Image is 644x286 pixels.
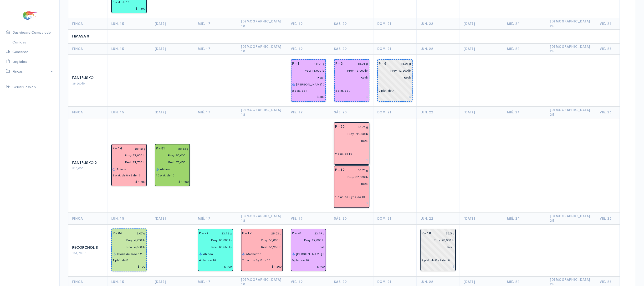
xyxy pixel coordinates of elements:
[434,230,455,237] input: g
[292,263,325,270] input: $
[334,122,369,165] div: Piscina: 20 Peso: 35.76 g Libras Proy: 72,000 lb Empacadora: Promarisco Plataformas: 9 plat. de 10
[389,60,411,67] input: g
[194,43,237,55] th: Mié. 17
[379,89,394,93] div: 2 plat. de 7
[419,237,455,244] input: estimadas
[237,43,287,55] th: [DEMOGRAPHIC_DATA] 18
[112,5,146,12] input: $
[419,230,434,237] div: P – 18
[417,18,460,30] th: Lun. 22
[332,67,368,74] input: estimadas
[422,263,455,270] input: $
[546,18,596,30] th: [DEMOGRAPHIC_DATA] 25
[68,43,107,55] th: Finca
[332,130,368,137] input: estimadas
[194,213,237,224] th: Mié. 17
[151,213,194,224] th: [DATE]
[422,258,450,262] div: 2 plat. de 8 y 2 de 10
[72,75,103,81] div: Pantrusko
[110,159,146,166] input: pescadas
[596,43,619,55] th: Vie. 26
[335,157,368,164] input: $
[151,18,194,30] th: [DATE]
[503,43,546,55] th: Mié. 24
[237,107,287,118] th: [DEMOGRAPHIC_DATA] 18
[419,244,455,250] input: pescadas
[194,107,237,118] th: Mié. 17
[460,43,503,55] th: [DATE]
[72,251,87,255] span: 131,700 lb
[546,213,596,224] th: [DEMOGRAPHIC_DATA] 25
[332,167,347,174] div: P – 19
[546,43,596,55] th: [DEMOGRAPHIC_DATA] 25
[241,229,283,271] div: Piscina: 19 Peso: 28.53 g Libras Proy: 35,000 lb Libras Reales: 36,950 lb Rendimiento: 105.6% Emp...
[373,107,416,118] th: Dom. 21
[460,107,503,118] th: [DATE]
[417,43,460,55] th: Lun. 22
[373,18,416,30] th: Dom. 21
[292,89,307,93] div: 2 plat. de 7
[72,160,103,166] div: Pantrusko 2
[155,144,190,186] div: Piscina: 31 Peso: 25.33 g Libras Proy: 80,000 lb Libras Reales: 78,650 lb Rendimiento: 98.3% Empa...
[289,237,325,244] input: estimadas
[292,258,309,262] div: 3 plat. de 10
[291,229,326,271] div: Piscina: 23 Peso: 23.19 g Libras Proy: 27,000 lb Empacadora: Songa Gabarra: Shakira 3 Plataformas...
[289,67,325,74] input: estimadas
[239,237,281,244] input: estimadas
[68,18,107,30] th: Finca
[302,60,325,67] input: g
[110,244,145,250] input: pescadas
[373,213,416,224] th: Dom. 21
[125,145,146,152] input: g
[335,195,365,199] div: 1 plat. de 8 y 10 de 10
[373,43,416,55] th: Dom. 21
[125,230,145,237] input: g
[254,230,281,237] input: g
[72,81,85,85] span: 38,500 lb
[196,244,232,250] input: pescadas
[460,213,503,224] th: [DATE]
[417,213,460,224] th: Lun. 22
[335,94,368,101] input: $
[111,144,147,186] div: Piscina: 14 Peso: 25.92 g Libras Proy: 77,000 lb Libras Reales: 71,700 lb Rendimiento: 93.1% Empa...
[198,229,233,271] div: Piscina: 24 Peso: 23.73 g Libras Proy: 35,000 lb Libras Reales: 35,550 lb Rendimiento: 101.6% Emp...
[156,173,174,178] div: 10 plat. de 10
[110,152,146,159] input: estimadas
[112,178,146,185] input: $
[72,245,103,250] div: Recorcholis
[503,213,546,224] th: Mié. 24
[289,60,302,67] div: P – 1
[546,107,596,118] th: [DEMOGRAPHIC_DATA] 25
[332,123,347,130] div: P – 20
[332,180,368,187] input: pescadas
[330,18,373,30] th: Sáb. 20
[289,74,325,81] input: pescadas
[151,43,194,55] th: [DATE]
[239,230,254,237] div: P – 19
[168,145,189,152] input: g
[112,173,141,178] div: 2 plat. de 8 y 8 de 10
[376,67,411,74] input: estimadas
[199,263,232,270] input: $
[287,213,330,224] th: Vie. 19
[153,159,189,166] input: pescadas
[110,145,125,152] div: P – 14
[347,167,368,174] input: g
[304,230,325,237] input: g
[107,43,151,55] th: Lun. 15
[420,229,456,271] div: Piscina: 18 Peso: 26.5 g Libras Proy: 28,000 lb Empacadora: Sin asignar Plataformas: 2 plat. de 8...
[194,18,237,30] th: Mié. 17
[503,18,546,30] th: Mié. 24
[153,145,168,152] div: P – 31
[110,237,145,244] input: estimadas
[379,94,411,101] input: $
[596,18,619,30] th: Vie. 26
[335,152,352,156] div: 9 plat. de 10
[332,74,368,81] input: pescadas
[596,213,619,224] th: Vie. 26
[503,107,546,118] th: Mié. 24
[113,263,145,270] input: $
[287,18,330,30] th: Vie. 19
[239,244,281,250] input: pescadas
[330,213,373,224] th: Sáb. 20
